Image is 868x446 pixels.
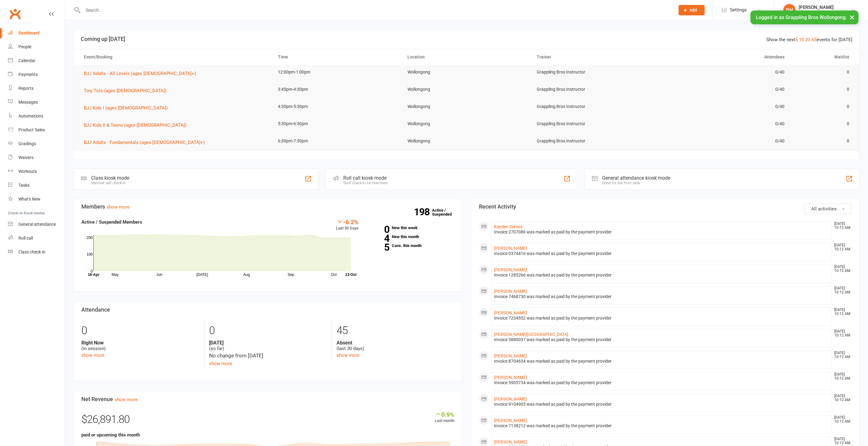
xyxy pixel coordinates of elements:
[831,394,851,402] time: [DATE] 10:12 AM
[18,113,43,118] div: Automations
[494,418,527,423] a: [PERSON_NAME]
[531,65,661,79] td: Grappling Bros Instructor
[18,86,33,91] div: Reports
[804,204,852,214] button: All activities
[18,58,36,63] div: Calendar
[84,139,209,146] button: BJJ Adults - Fundamentals (ages [DEMOGRAPHIC_DATA]+)
[435,411,454,418] div: 0.9%
[81,432,140,438] strong: paid or upcoming this month
[602,181,670,185] div: Great for the front desk
[661,117,790,131] td: 0/40
[8,109,65,123] a: Automations
[479,204,852,210] h3: Recent Activity
[783,4,796,16] div: DH
[84,122,186,128] span: BJJ Kids II & Teens (ages [DEMOGRAPHIC_DATA])
[602,175,670,181] div: General attendance kiosk mode
[831,437,851,445] time: [DATE] 10:12 AM
[661,99,790,114] td: 0/40
[494,294,829,299] div: Invoice 7468730 was marked as paid by the payment provider
[661,134,790,148] td: 0/40
[18,183,29,188] div: Tasks
[402,99,531,114] td: Wollongong
[368,244,454,248] a: 5Canx. this month
[18,72,38,77] div: Payments
[81,204,454,210] h3: Members
[81,340,200,352] div: (in session)
[337,352,360,358] a: show more
[107,204,130,210] a: show more
[337,321,454,340] div: 45
[402,82,531,97] td: Wollongong
[272,117,402,131] td: 5:30pm-6:30pm
[790,99,855,114] td: 0
[337,340,454,346] strong: Absent
[18,169,37,174] div: Workouts
[402,134,531,148] td: Wollongong
[209,361,232,366] a: show more
[756,14,847,20] span: Logged in as Grappling Bros Wollongong.
[847,10,858,24] button: ×
[18,249,45,254] div: Class check-in
[831,329,851,337] time: [DATE] 10:12 AM
[368,226,454,230] a: 0New this week
[402,49,531,65] th: Location
[272,65,402,79] td: 12:00pm-1:00pm
[272,134,402,148] td: 6:30pm-7:30pm
[209,340,327,346] strong: [DATE]
[8,231,65,245] a: Roll call
[402,117,531,131] td: Wollongong
[531,99,661,114] td: Grappling Bros Instructor
[368,243,389,252] strong: 5
[336,218,359,232] div: Last 30 Days
[84,140,205,145] span: BJJ Adults - Fundamentals (ages [DEMOGRAPHIC_DATA]+)
[368,234,389,243] strong: 4
[18,127,45,132] div: Product Sales
[435,411,454,424] div: Last month
[8,217,65,231] a: General attendance kiosk mode
[18,236,33,241] div: Roll call
[831,416,851,424] time: [DATE] 10:12 AM
[272,99,402,114] td: 4:30pm-5:30pm
[831,351,851,359] time: [DATE] 10:12 AM
[494,359,829,364] div: Invoice 8704634 was marked as paid by the payment provider
[831,286,851,294] time: [DATE] 10:12 AM
[84,88,166,94] span: Tiny Tots (ages [DEMOGRAPHIC_DATA])
[336,218,359,225] div: -6.2%
[18,100,38,105] div: Messages
[84,87,171,94] button: Tiny Tots (ages [DEMOGRAPHIC_DATA])
[494,332,568,337] a: [PERSON_NAME][GEOGRAPHIC_DATA]
[494,375,527,380] a: [PERSON_NAME]
[81,321,200,340] div: 0
[272,82,402,97] td: 3:45pm-4:30pm
[799,10,851,16] div: Grappling Bros Wollongong
[494,229,829,235] div: Invoice 2707086 was marked as paid by the payment provider
[209,321,327,340] div: 0
[91,175,129,181] div: Class kiosk mode
[494,267,527,272] a: [PERSON_NAME]
[18,197,41,201] div: What's New
[8,26,65,40] a: Dashboard
[8,82,65,95] a: Reports
[494,224,523,229] a: Kayden Demos
[115,397,138,402] a: show more
[84,70,200,77] button: BJJ Adults - All Levels (ages [DEMOGRAPHIC_DATA]+)
[8,192,65,206] a: What's New
[432,204,459,221] a: 198Active / Suspended
[84,105,168,111] span: BJJ Kids I (ages [DEMOGRAPHIC_DATA])
[831,265,851,273] time: [DATE] 10:12 AM
[494,402,829,407] div: Invoice 9104903 was marked as paid by the payment provider
[8,40,65,54] a: People
[531,49,661,65] th: Trainer
[790,49,855,65] th: Waitlist
[81,340,200,346] strong: Right Now
[81,411,454,431] div: $26,891.80
[494,396,527,401] a: [PERSON_NAME]
[209,352,327,360] div: No change from [DATE]
[81,396,454,402] h3: Net Revenue
[8,245,65,259] a: Class kiosk mode
[84,71,196,76] span: BJJ Adults - All Levels (ages [DEMOGRAPHIC_DATA]+)
[8,178,65,192] a: Tasks
[661,82,790,97] td: 0/40
[494,337,829,342] div: Invoice 5880037 was marked as paid by the payment provider
[531,117,661,131] td: Grappling Bros Instructor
